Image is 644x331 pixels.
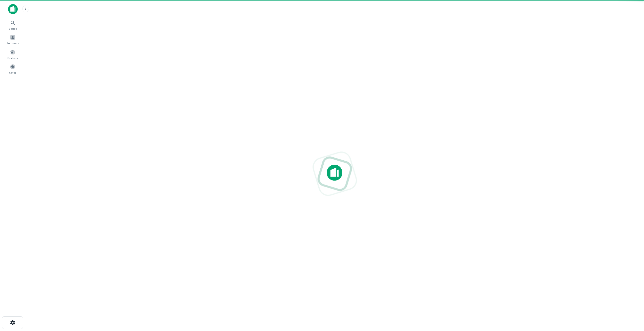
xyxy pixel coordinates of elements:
[2,62,24,76] a: Saved
[8,4,18,14] img: capitalize-icon.png
[8,56,18,60] span: Contacts
[9,27,17,31] span: Search
[7,41,19,45] span: Borrowers
[9,71,16,75] span: Saved
[2,47,24,61] a: Contacts
[2,33,24,46] a: Borrowers
[2,18,24,32] a: Search
[619,291,644,315] iframe: Chat Widget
